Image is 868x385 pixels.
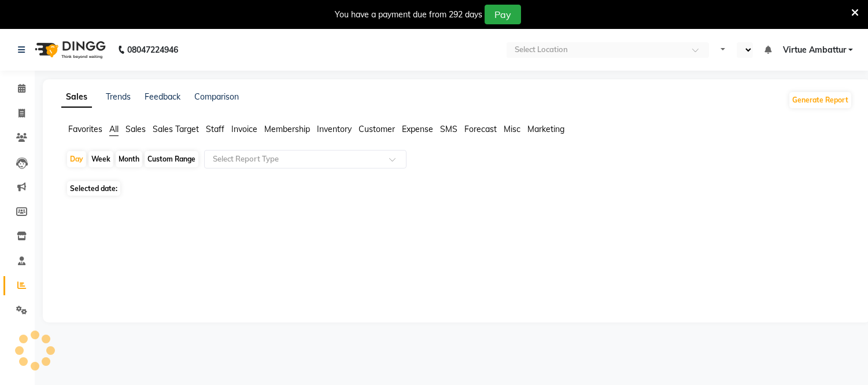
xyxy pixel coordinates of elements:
[264,124,310,134] span: Membership
[88,151,113,167] div: Week
[206,124,224,134] span: Staff
[317,124,352,134] span: Inventory
[68,124,102,134] span: Favorites
[402,124,433,134] span: Expense
[145,151,198,167] div: Custom Range
[464,124,497,134] span: Forecast
[125,124,146,134] span: Sales
[504,124,520,134] span: Misc
[515,44,568,56] div: Select Location
[440,124,457,134] span: SMS
[61,87,92,108] a: Sales
[231,124,257,134] span: Invoice
[67,181,120,196] span: Selected date:
[67,151,86,167] div: Day
[194,91,239,102] a: Comparison
[485,5,521,24] button: Pay
[783,44,846,56] span: Virtue Ambattur
[127,34,178,66] b: 08047224946
[335,9,482,21] div: You have a payment due from 292 days
[29,34,109,66] img: logo
[116,151,142,167] div: Month
[359,124,395,134] span: Customer
[789,92,851,108] button: Generate Report
[527,124,564,134] span: Marketing
[153,124,199,134] span: Sales Target
[145,91,180,102] a: Feedback
[109,124,119,134] span: All
[106,91,131,102] a: Trends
